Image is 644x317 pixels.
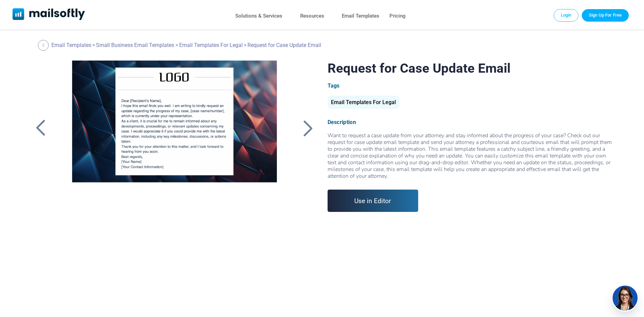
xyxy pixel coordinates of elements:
[328,119,612,125] div: Description
[32,119,49,137] a: Back
[328,132,612,179] div: Want to request a case update from your attorney and stay informed about the progress of your cas...
[389,11,406,21] a: Pricing
[235,11,282,21] a: Solutions & Services
[13,8,85,21] a: Mailsoftly
[300,11,324,21] a: Resources
[61,60,288,229] a: Request for Case Update Email
[38,40,50,51] a: Back
[179,42,243,48] a: Email Templates For Legal
[51,42,91,48] a: Email Templates
[342,11,379,21] a: Email Templates
[328,102,399,105] a: Email Templates For Legal
[300,119,317,137] a: Back
[328,60,612,76] h1: Request for Case Update Email
[96,42,174,48] a: Small Business Email Templates
[328,96,399,109] div: Email Templates For Legal
[554,9,579,21] a: Login
[328,190,419,212] a: Use in Editor
[328,82,612,89] div: Tags
[582,9,629,21] a: Trial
